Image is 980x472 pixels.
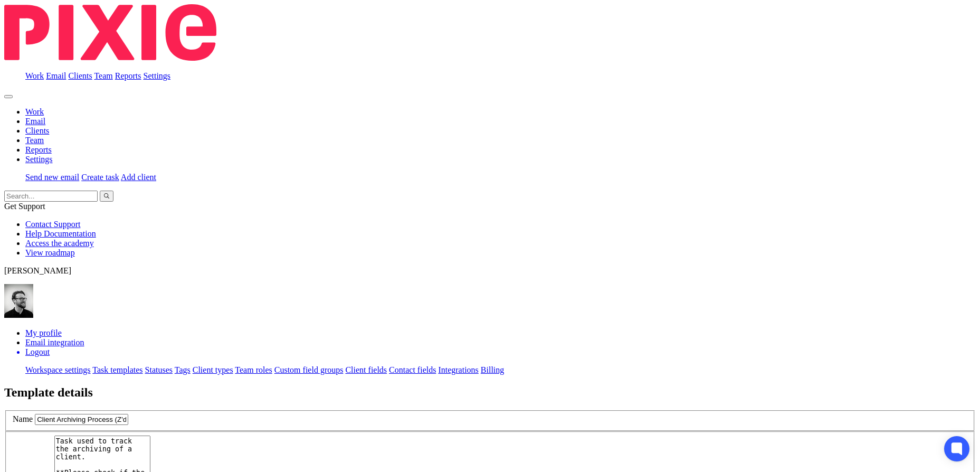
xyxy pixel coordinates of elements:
label: Name [13,414,33,423]
h2: Template details [4,385,976,400]
a: Help Documentation [25,229,96,238]
a: Client fields [345,365,387,374]
a: Task templates [92,365,142,374]
a: Integrations [438,365,478,374]
a: Client types [193,365,233,374]
p: [PERSON_NAME] [4,266,976,276]
span: Get Support [4,202,45,211]
a: Send new email [25,173,79,182]
a: Work [25,71,44,80]
a: Settings [144,71,171,80]
a: Contact fields [389,365,436,374]
a: Clients [25,126,49,135]
a: Reports [115,71,141,80]
a: Email [25,117,45,126]
a: Workspace settings [25,365,91,374]
a: Settings [25,155,53,164]
a: Team [94,71,112,80]
a: My profile [25,328,62,337]
a: View roadmap [25,248,75,257]
span: Logout [25,347,50,356]
a: Contact Support [25,220,80,229]
a: Logout [25,347,976,357]
a: Tags [175,365,191,374]
a: Billing [481,365,504,374]
a: Create task [81,173,119,182]
a: Email integration [25,338,84,347]
img: Jack_2025.jpg [4,284,33,318]
button: Search [100,191,113,202]
a: Team roles [235,365,272,374]
a: Email [46,71,66,80]
a: Add client [121,173,156,182]
a: Work [25,107,44,116]
a: Access the academy [25,239,94,248]
a: Custom field groups [274,365,344,374]
img: Pixie [4,4,216,61]
input: Search [4,191,98,202]
a: Reports [25,145,52,154]
a: Clients [68,71,92,80]
a: Team [25,136,44,145]
a: Statuses [145,365,173,374]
